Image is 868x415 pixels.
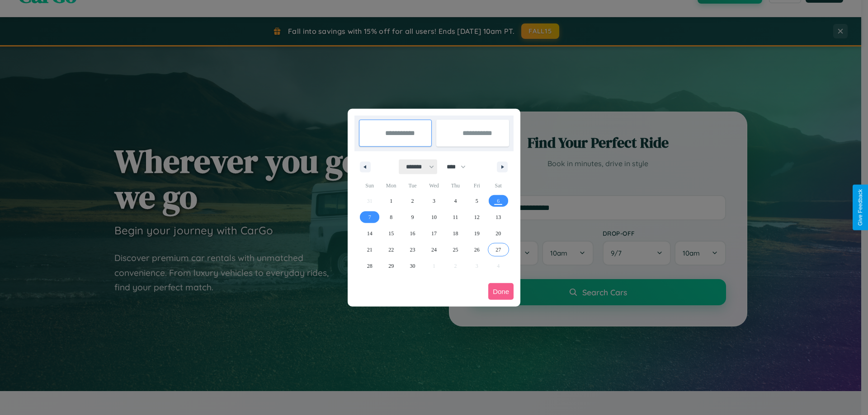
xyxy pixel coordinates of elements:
span: 28 [367,258,373,274]
span: 29 [388,258,394,274]
button: 25 [445,242,466,258]
button: 6 [488,193,509,209]
button: 15 [380,225,401,242]
span: 21 [367,242,373,258]
button: 20 [488,225,509,242]
span: Thu [445,178,466,193]
span: 6 [497,193,500,209]
span: 11 [453,209,458,225]
button: 14 [359,225,380,242]
span: Mon [380,178,401,193]
span: 19 [474,225,480,242]
button: 30 [402,258,423,274]
span: 10 [431,209,437,225]
button: 28 [359,258,380,274]
button: 7 [359,209,380,225]
button: 26 [466,242,487,258]
span: 15 [388,225,394,242]
span: 3 [433,193,435,209]
button: 24 [423,242,444,258]
button: 16 [402,225,423,242]
span: Tue [402,178,423,193]
div: Give Feedback [857,189,863,226]
span: 13 [495,209,501,225]
span: 20 [495,225,501,242]
button: 29 [380,258,401,274]
button: 13 [488,209,509,225]
button: 22 [380,242,401,258]
span: 7 [368,209,371,225]
span: 22 [388,242,394,258]
span: 4 [454,193,457,209]
button: 9 [402,209,423,225]
span: Fri [466,178,487,193]
span: 14 [367,225,373,242]
span: 24 [431,242,437,258]
span: Wed [423,178,444,193]
span: 16 [410,225,415,242]
button: 27 [488,242,509,258]
span: 2 [411,193,414,209]
button: 3 [423,193,444,209]
span: 1 [390,193,392,209]
button: 5 [466,193,487,209]
button: 10 [423,209,444,225]
button: 18 [445,225,466,242]
button: 23 [402,242,423,258]
button: 17 [423,225,444,242]
button: 8 [380,209,401,225]
span: 27 [495,242,501,258]
span: 8 [390,209,392,225]
span: 17 [431,225,437,242]
button: 19 [466,225,487,242]
span: Sun [359,178,380,193]
span: 9 [411,209,414,225]
span: 30 [410,258,415,274]
button: 4 [445,193,466,209]
button: 11 [445,209,466,225]
span: 23 [410,242,415,258]
span: 12 [474,209,480,225]
span: 26 [474,242,480,258]
button: 21 [359,242,380,258]
span: 5 [476,193,478,209]
button: Done [488,283,514,300]
button: 12 [466,209,487,225]
button: 1 [380,193,401,209]
button: 2 [402,193,423,209]
span: 18 [453,225,458,242]
span: Sat [488,178,509,193]
span: 25 [453,242,458,258]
